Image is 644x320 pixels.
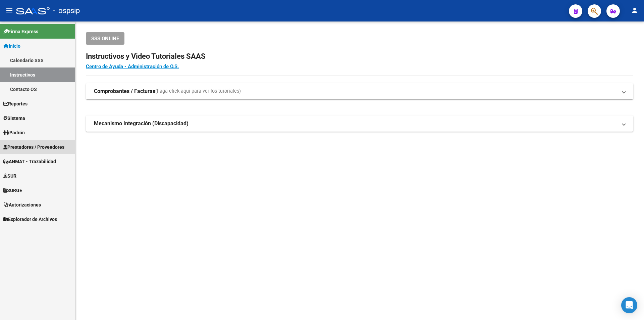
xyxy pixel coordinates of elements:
strong: Mecanismo Integración (Discapacidad) [94,120,189,127]
span: SUR [3,172,16,180]
span: Autorizaciones [3,201,41,209]
h2: Instructivos y Video Tutoriales SAAS [86,50,633,63]
span: Inicio [3,42,20,50]
span: Reportes [3,100,28,107]
span: SURGE [3,187,22,194]
span: SSS ONLINE [91,36,119,42]
div: Open Intercom Messenger [621,297,637,313]
span: Explorador de Archivos [3,216,57,223]
span: Prestadores / Proveedores [3,143,64,151]
strong: Comprobantes / Facturas [94,88,155,95]
mat-expansion-panel-header: Comprobantes / Facturas(haga click aquí para ver los tutoriales) [86,83,633,99]
span: Sistema [3,115,25,122]
mat-icon: menu [5,6,13,14]
span: (haga click aquí para ver los tutoriales) [155,88,241,95]
span: - ospsip [53,3,80,18]
span: ANMAT - Trazabilidad [3,158,56,165]
span: Padrón [3,129,25,136]
a: Centro de Ayuda - Administración de O.S. [86,63,179,70]
mat-expansion-panel-header: Mecanismo Integración (Discapacidad) [86,116,633,132]
span: Firma Express [3,28,38,35]
mat-icon: person [631,6,639,14]
button: SSS ONLINE [86,32,124,45]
